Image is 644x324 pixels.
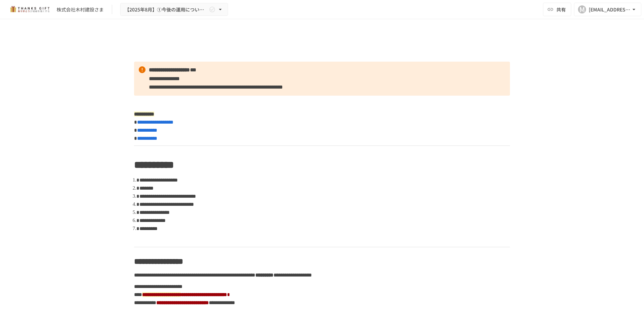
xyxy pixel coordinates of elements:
[574,3,641,16] button: M[EMAIL_ADDRESS][DOMAIN_NAME]
[8,4,51,15] img: mMP1OxWUAhQbsRWCurg7vIHe5HqDpP7qZo7fRoNLXQh
[589,5,631,14] div: [EMAIL_ADDRESS][DOMAIN_NAME]
[125,5,207,14] span: 【2025年8月】①今後の運用についてのご案内/THANKS GIFTキックオフMTG
[543,3,571,16] button: 共有
[556,6,566,13] span: 共有
[578,5,586,13] div: M
[120,3,228,16] button: 【2025年8月】①今後の運用についてのご案内/THANKS GIFTキックオフMTG
[57,6,104,13] div: 株式会社木村建設さま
